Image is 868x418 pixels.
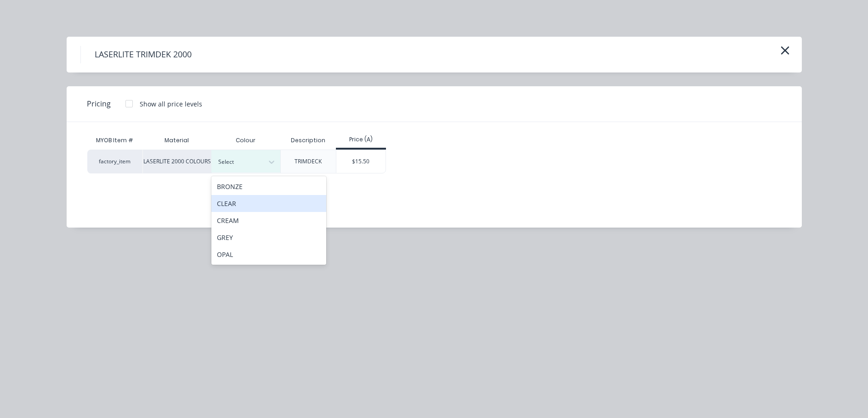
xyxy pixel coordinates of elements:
[336,150,386,173] div: $15.50
[211,212,326,229] div: CREAM
[211,195,326,212] div: CLEAR
[211,246,326,263] div: OPAL
[211,178,326,195] div: BRONZE
[295,157,322,166] div: TRIMDECK
[87,131,142,150] div: MYOB Item #
[211,229,326,246] div: GREY
[284,129,333,152] div: Description
[87,150,142,173] div: factory_item
[142,150,211,173] div: LASERLITE 2000 COLOURS
[80,46,205,63] h4: LASERLITE TRIMDEK 2000
[336,135,386,144] div: Price (A)
[142,131,211,150] div: Material
[140,99,202,109] div: Show all price levels
[211,131,280,150] div: Colour
[87,98,111,109] span: Pricing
